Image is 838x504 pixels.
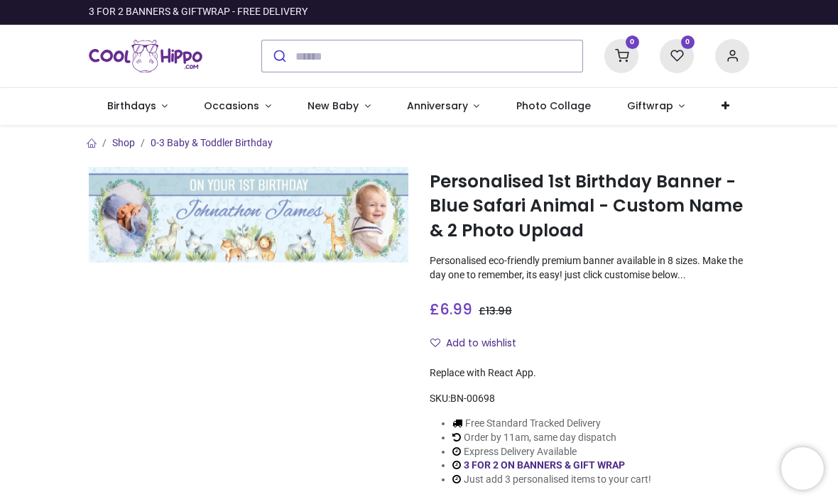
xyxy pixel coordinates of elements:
button: Submit [262,40,295,72]
span: 6.99 [440,299,472,319]
span: Anniversary [407,99,468,113]
span: BN-00698 [450,393,495,404]
img: Cool Hippo [89,36,202,76]
li: Order by 11am, same day dispatch [452,431,651,445]
a: Giftwrap [609,88,703,125]
span: £ [479,304,512,318]
div: Replace with React App. [430,366,749,380]
iframe: Brevo live chat [781,447,824,490]
a: Occasions [186,88,290,125]
a: Logo of Cool Hippo [89,36,202,76]
p: Personalised eco-friendly premium banner available in 8 sizes. Make the day one to remember, its ... [430,254,749,282]
a: New Baby [290,88,389,125]
sup: 0 [626,35,639,49]
div: 3 FOR 2 BANNERS & GIFTWRAP - FREE DELIVERY [89,5,308,19]
span: 13.98 [486,304,512,318]
iframe: Customer reviews powered by Trustpilot [451,5,749,19]
span: Birthdays [107,99,156,113]
span: Occasions [204,99,259,113]
li: Just add 3 personalised items to your cart! [452,473,651,487]
span: Photo Collage [516,99,591,113]
span: Giftwrap [627,99,673,113]
a: 3 FOR 2 ON BANNERS & GIFT WRAP [464,459,625,471]
i: Add to wishlist [430,338,440,348]
a: Birthdays [89,88,186,125]
h1: Personalised 1st Birthday Banner - Blue Safari Animal - Custom Name & 2 Photo Upload [430,170,749,243]
div: SKU: [430,392,749,406]
sup: 0 [681,35,695,49]
li: Free Standard Tracked Delivery [452,417,651,431]
span: New Baby [308,99,359,113]
a: Anniversary [388,88,498,125]
a: 0-3 Baby & Toddler Birthday [151,137,273,148]
a: 0 [660,50,694,61]
span: £ [430,299,472,319]
li: Express Delivery Available [452,445,651,459]
img: Personalised 1st Birthday Banner - Blue Safari Animal - Custom Name & 2 Photo Upload [89,167,408,263]
a: Shop [112,137,135,148]
button: Add to wishlistAdd to wishlist [430,332,528,356]
a: 0 [604,50,638,61]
